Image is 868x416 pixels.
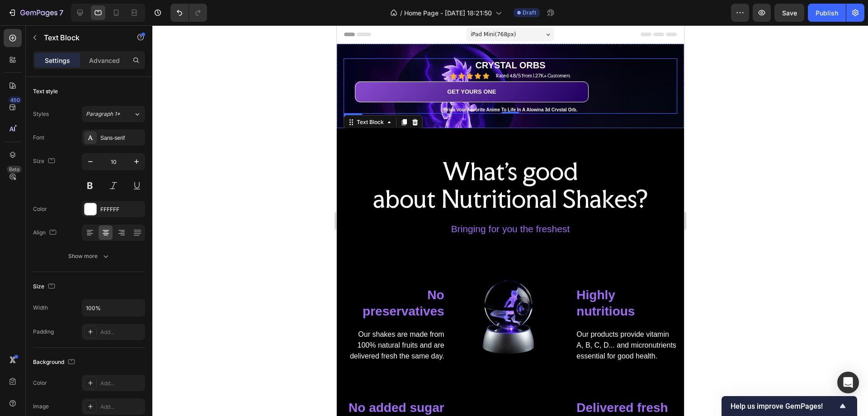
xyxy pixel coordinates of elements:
div: Color [33,379,47,387]
p: Settings [45,56,70,65]
input: Auto [82,300,145,316]
div: Font [33,134,44,142]
span: Save [782,9,797,17]
button: Show more [33,248,145,264]
span: Paragraph 1* [86,110,120,118]
p: Text Block [44,32,121,43]
div: Add... [100,379,143,387]
p: 7 [59,7,63,18]
div: Image [33,402,49,411]
div: Show more [68,252,110,261]
button: Paragraph 1* [82,106,145,122]
button: Save [774,4,804,22]
div: Sans-serif [100,134,143,142]
button: 7 [4,4,67,22]
span: Help us improve GemPages! [731,402,837,411]
div: Publish [816,8,838,18]
div: Add... [100,328,143,336]
div: FFFFFF [100,206,143,214]
div: 450 [9,96,22,104]
span: / [400,8,402,18]
div: Size [33,281,57,293]
div: Text style [33,87,58,96]
div: Add... [100,403,143,411]
div: Padding [33,328,54,336]
div: Undo/Redo [170,4,207,22]
div: Width [33,304,48,312]
button: Show survey - Help us improve GemPages! [731,401,848,411]
span: Draft [523,9,536,17]
div: Size [33,155,57,167]
p: Advanced [89,56,120,65]
span: Home Page - [DATE] 18:21:50 [404,8,492,18]
div: Align [33,227,58,239]
div: Styles [33,110,49,118]
div: Beta [7,166,22,173]
iframe: Design area [337,25,684,416]
div: Open Intercom Messenger [837,372,859,393]
button: Publish [808,4,846,22]
div: Color [33,205,47,213]
div: Background [33,356,77,368]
